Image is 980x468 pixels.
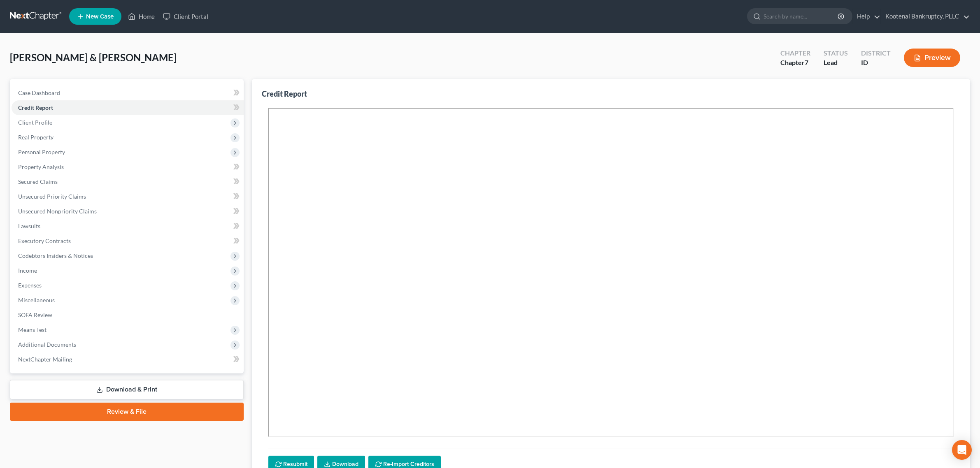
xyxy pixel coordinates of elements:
[18,282,42,289] span: Expenses
[159,9,212,24] a: Client Portal
[18,356,72,363] span: NextChapter Mailing
[18,237,71,244] span: Executory Contracts
[764,9,839,24] input: Search by name...
[124,9,159,24] a: Home
[18,326,47,333] span: Means Test
[12,189,244,204] a: Unsecured Priority Claims
[86,14,114,20] span: New Case
[18,178,58,185] span: Secured Claims
[824,49,848,58] div: Status
[18,222,40,229] span: Lawsuits
[881,9,970,24] a: Kootenai Bankruptcy, PLLC
[10,51,177,63] span: [PERSON_NAME] & [PERSON_NAME]
[12,160,244,174] a: Property Analysis
[18,297,55,304] span: Miscellaneous
[10,380,244,399] a: Download & Print
[12,174,244,189] a: Secured Claims
[12,352,244,367] a: NextChapter Mailing
[18,341,76,348] span: Additional Documents
[12,219,244,234] a: Lawsuits
[861,58,891,67] div: ID
[824,58,848,67] div: Lead
[18,252,93,259] span: Codebtors Insiders & Notices
[18,163,64,170] span: Property Analysis
[12,234,244,248] a: Executory Contracts
[18,119,52,126] span: Client Profile
[12,308,244,322] a: SOFA Review
[18,89,60,96] span: Case Dashboard
[904,49,960,67] button: Preview
[12,100,244,115] a: Credit Report
[18,104,53,111] span: Credit Report
[18,148,65,155] span: Personal Property
[12,86,244,100] a: Case Dashboard
[18,208,97,215] span: Unsecured Nonpriority Claims
[18,267,37,274] span: Income
[262,89,307,99] div: Credit Report
[18,193,86,200] span: Unsecured Priority Claims
[18,311,52,318] span: SOFA Review
[780,49,810,58] div: Chapter
[780,58,810,67] div: Chapter
[853,9,880,24] a: Help
[18,134,54,141] span: Real Property
[861,49,891,58] div: District
[12,204,244,219] a: Unsecured Nonpriority Claims
[10,403,244,421] a: Review & File
[952,440,972,460] div: Open Intercom Messenger
[805,58,808,66] span: 7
